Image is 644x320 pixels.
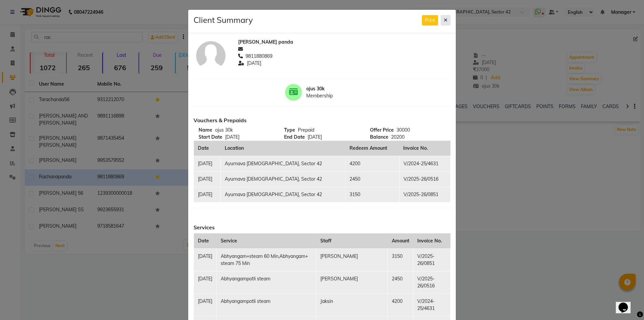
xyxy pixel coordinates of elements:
[308,134,322,140] span: [DATE]
[388,271,413,293] td: 2450
[221,171,345,187] td: Ayurnava [DEMOGRAPHIC_DATA], Sector 42
[194,141,221,156] th: Date
[194,15,253,25] h4: Client Summary
[221,187,345,202] td: Ayurnava [DEMOGRAPHIC_DATA], Sector 42
[238,39,293,46] span: [PERSON_NAME] panda
[396,127,410,133] span: 30000
[413,271,450,293] td: V/2025-26/0516
[370,127,394,134] span: Offer Price
[316,233,388,249] th: Staff
[388,248,413,271] td: 3150
[345,187,399,202] td: 3150
[422,15,438,26] button: Print
[399,187,450,202] td: V/2025-26/0851
[217,233,316,249] th: Service
[215,127,233,133] span: ojus 30k
[413,233,450,249] th: Invoice No.
[306,85,359,92] span: ojus 30k
[298,127,314,133] span: Prepaid
[388,233,413,249] th: Amount
[194,156,221,171] td: [DATE]
[225,134,239,140] span: [DATE]
[217,293,316,316] td: Abhyangampotli steam
[246,53,272,60] span: 9811880869
[399,171,450,187] td: V/2025-26/0516
[391,134,405,140] span: 20200
[194,224,450,231] h6: Services
[194,248,217,271] td: [DATE]
[194,171,221,187] td: [DATE]
[345,171,399,187] td: 2450
[316,248,388,271] td: [PERSON_NAME]
[221,156,345,171] td: Ayurnava [DEMOGRAPHIC_DATA], Sector 42
[345,141,399,156] th: Redeem Amount
[247,60,261,67] span: [DATE]
[194,293,217,316] td: [DATE]
[194,117,450,124] h6: Vouchers & Prepaids
[399,141,450,156] th: Invoice No.
[345,156,399,171] td: 4200
[199,127,212,134] span: Name
[194,271,217,293] td: [DATE]
[284,127,295,134] span: Type
[370,134,388,141] span: Balance
[413,293,450,316] td: V/2024-25/4631
[316,271,388,293] td: [PERSON_NAME]
[217,248,316,271] td: Abhyangam+steam 60 Min,Abhyangam+ steam 75 Min
[306,92,359,99] span: Membership
[284,134,305,141] span: End Date
[413,248,450,271] td: V/2025-26/0851
[217,271,316,293] td: Abhyangampotli steam
[199,134,222,141] span: Start Date
[388,293,413,316] td: 4200
[194,233,217,249] th: Date
[194,187,221,202] td: [DATE]
[399,156,450,171] td: V/2024-25/4631
[221,141,345,156] th: Location
[616,293,637,313] iframe: chat widget
[316,293,388,316] td: Jaksin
